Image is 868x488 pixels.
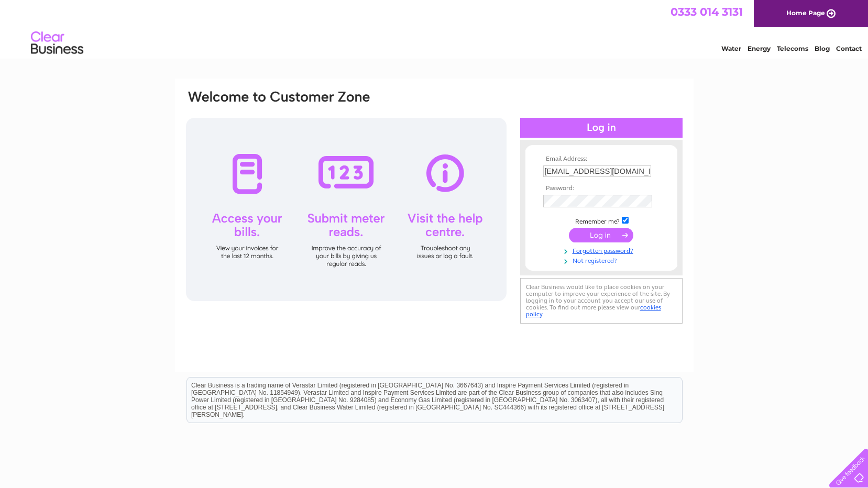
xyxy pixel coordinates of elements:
a: Energy [748,45,771,52]
a: Forgotten password? [543,245,662,255]
div: Clear Business is a trading name of Verastar Limited (registered in [GEOGRAPHIC_DATA] No. 3667643... [187,6,682,51]
img: logo.png [30,27,84,59]
th: Password: [541,185,662,192]
a: 0333 014 3131 [671,5,743,18]
a: Telecoms [777,45,808,52]
div: Clear Business would like to place cookies on your computer to improve your experience of the sit... [520,278,683,324]
a: Water [721,45,741,52]
a: cookies policy [526,304,661,318]
a: Blog [815,45,830,52]
th: Email Address: [541,156,662,163]
a: Not registered? [543,255,662,265]
a: Contact [836,45,862,52]
input: Submit [569,228,633,242]
td: Remember me? [541,215,662,226]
